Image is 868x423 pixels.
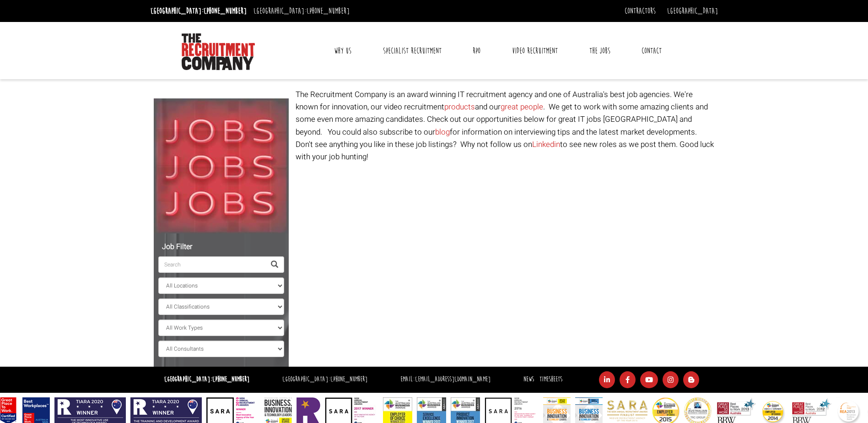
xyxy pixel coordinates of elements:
input: Search [158,256,265,273]
a: products [444,101,475,113]
a: [PHONE_NUMBER] [330,375,367,384]
a: Video Recruitment [505,39,565,62]
a: RPO [466,39,487,62]
li: [GEOGRAPHIC_DATA]: [148,4,249,18]
p: The Recruitment Company is an award winning IT recruitment agency and one of Australia's best job... [296,88,714,163]
a: [EMAIL_ADDRESS][DOMAIN_NAME] [415,375,491,384]
a: Specialist Recruitment [376,39,448,62]
img: The Recruitment Company [182,33,255,70]
li: Email: [398,373,493,386]
a: [PHONE_NUMBER] [307,6,350,16]
li: [GEOGRAPHIC_DATA]: [280,373,370,386]
a: blog [435,126,450,138]
a: Timesheets [539,375,562,384]
a: The Jobs [582,39,617,62]
a: [GEOGRAPHIC_DATA] [667,6,718,16]
a: [PHONE_NUMBER] [204,6,247,16]
a: great people [501,101,543,113]
a: Contact [635,39,669,62]
a: Linkedin [532,139,560,150]
a: Contractors [625,6,656,16]
a: [PHONE_NUMBER] [212,375,249,384]
h5: Job Filter [158,243,284,251]
li: [GEOGRAPHIC_DATA]: [251,4,352,18]
a: Why Us [327,39,358,62]
img: Jobs, Jobs, Jobs [154,98,289,233]
strong: [GEOGRAPHIC_DATA]: [164,375,249,384]
a: News [523,375,534,384]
